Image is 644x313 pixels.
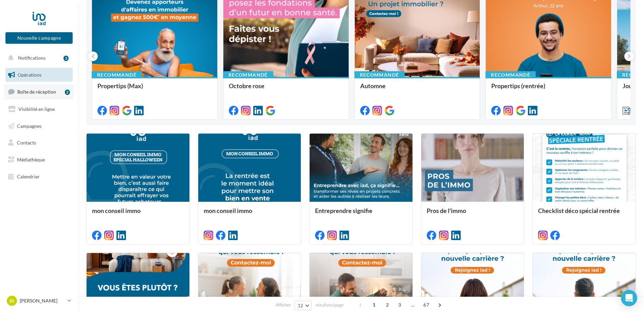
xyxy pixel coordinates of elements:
div: Propertips (rentrée) [491,82,606,96]
button: Notifications 3 [4,51,71,65]
div: Recommandé [354,71,405,79]
button: 12 [295,301,312,310]
span: 2 [382,299,393,310]
div: Recommandé [92,71,142,79]
a: IA [PERSON_NAME] [5,294,73,307]
div: Open Intercom Messenger [621,290,637,306]
a: Campagnes [4,119,74,133]
a: Médiathèque [4,153,74,167]
div: Pros de l'immo [427,207,519,221]
span: Opérations [18,72,41,78]
span: Visibilité en ligne [18,106,55,112]
button: Nouvelle campagne [5,32,73,44]
span: Contacts [17,140,36,145]
span: 1 [369,299,380,310]
span: Notifications [18,55,45,61]
a: Visibilité en ligne [4,102,74,116]
p: [PERSON_NAME] [20,297,65,304]
span: IA [10,297,14,304]
div: Recommandé [223,71,273,79]
span: Campagnes [17,123,41,129]
span: Afficher [276,302,291,308]
a: Contacts [4,136,74,150]
div: 3 [63,56,69,61]
span: résultats/page [315,302,344,308]
div: Automne [360,82,475,96]
div: Propertips (Max) [97,82,212,96]
a: Boîte de réception2 [4,84,74,99]
span: 12 [298,303,303,308]
span: Médiathèque [17,157,45,162]
div: Entreprendre signifie [315,207,407,221]
span: Boîte de réception [17,89,56,95]
a: Opérations [4,68,74,82]
div: mon conseil immo [204,207,296,221]
span: 3 [394,299,405,310]
span: Calendrier [17,174,40,179]
div: mon conseil immo [92,207,184,221]
div: Recommandé [485,71,536,79]
span: ... [407,299,418,310]
a: Calendrier [4,170,74,184]
div: Checklist déco spécial rentrée [538,207,630,221]
div: 2 [65,90,70,95]
div: Octobre rose [229,82,343,96]
span: 67 [421,299,432,310]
